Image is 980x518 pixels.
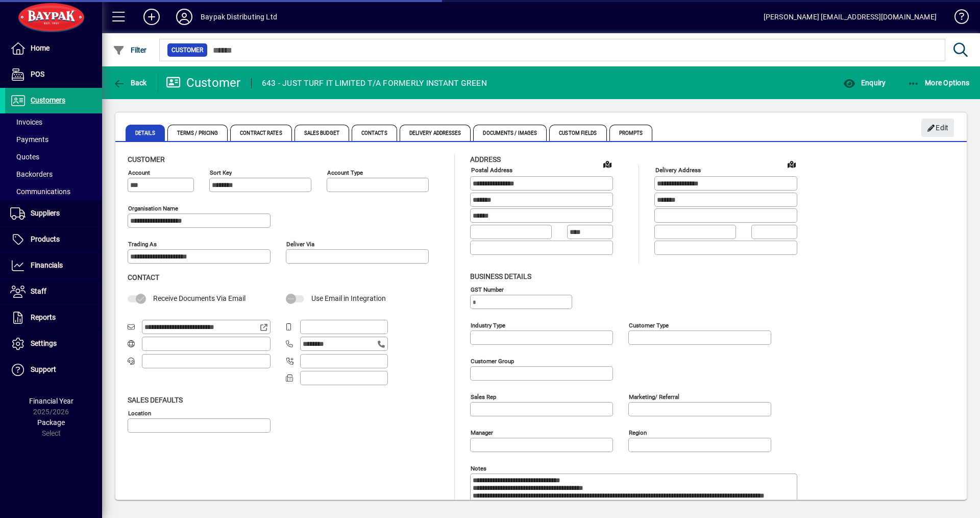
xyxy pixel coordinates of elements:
[927,120,949,136] span: Edit
[5,331,102,357] a: Settings
[31,44,50,52] span: Home
[31,96,65,104] span: Customers
[286,241,314,248] mat-label: Deliver via
[10,187,70,196] span: Communications
[471,464,486,472] mat-label: Notes
[128,205,178,212] mat-label: Organisation name
[5,113,102,131] a: Invoices
[764,9,937,25] div: [PERSON_NAME] [EMAIL_ADDRESS][DOMAIN_NAME]
[128,241,157,248] mat-label: Trading as
[31,235,60,243] span: Products
[31,261,63,269] span: Financials
[31,365,56,373] span: Support
[5,148,102,166] a: Quotes
[921,119,954,137] button: Edit
[153,294,246,302] span: Receive Documents Via Email
[128,396,183,404] span: Sales defaults
[311,294,386,302] span: Use Email in Integration
[471,429,493,436] mat-label: Manager
[327,169,363,176] mat-label: Account Type
[599,156,616,172] a: View on map
[471,321,505,328] mat-label: Industry type
[31,339,57,347] span: Settings
[5,183,102,200] a: Communications
[37,418,65,427] span: Package
[10,118,42,126] span: Invoices
[841,74,888,92] button: Enquiry
[201,9,277,25] div: Baypak Distributing Ltd
[908,79,970,87] span: More Options
[31,287,46,295] span: Staff
[5,62,102,87] a: POS
[5,201,102,226] a: Suppliers
[470,155,501,163] span: Address
[400,125,471,141] span: Delivery Addresses
[549,125,606,141] span: Custom Fields
[5,166,102,183] a: Backorders
[135,8,168,26] button: Add
[128,155,165,163] span: Customer
[471,393,496,400] mat-label: Sales rep
[5,227,102,252] a: Products
[905,74,972,92] button: More Options
[31,209,60,217] span: Suppliers
[210,169,232,176] mat-label: Sort key
[5,357,102,383] a: Support
[470,272,531,280] span: Business details
[10,135,48,144] span: Payments
[128,273,159,281] span: Contact
[230,125,291,141] span: Contract Rates
[262,75,487,91] div: 643 - JUST TURF IT LIMITED T/A FORMERLY INSTANT GREEN
[295,125,349,141] span: Sales Budget
[473,125,547,141] span: Documents / Images
[471,286,504,293] mat-label: GST Number
[471,357,514,364] mat-label: Customer group
[5,279,102,304] a: Staff
[843,79,886,87] span: Enquiry
[5,253,102,278] a: Financials
[128,169,150,176] mat-label: Account
[171,45,203,55] span: Customer
[110,41,150,59] button: Filter
[102,74,158,92] app-page-header-button: Back
[113,79,147,87] span: Back
[10,153,39,161] span: Quotes
[783,156,800,172] a: View on map
[166,75,241,91] div: Customer
[5,36,102,61] a: Home
[128,409,151,416] mat-label: Location
[167,125,228,141] span: Terms / Pricing
[126,125,165,141] span: Details
[10,170,53,178] span: Backorders
[31,313,56,321] span: Reports
[110,74,150,92] button: Back
[5,131,102,148] a: Payments
[31,70,44,78] span: POS
[168,8,201,26] button: Profile
[629,429,647,436] mat-label: Region
[352,125,397,141] span: Contacts
[947,2,967,35] a: Knowledge Base
[5,305,102,331] a: Reports
[29,397,73,405] span: Financial Year
[629,321,669,328] mat-label: Customer type
[609,125,653,141] span: Prompts
[113,46,147,54] span: Filter
[629,393,679,400] mat-label: Marketing/ Referral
